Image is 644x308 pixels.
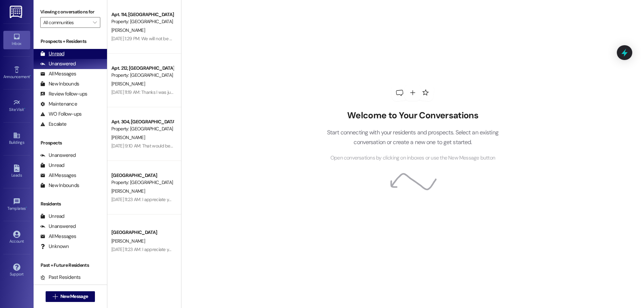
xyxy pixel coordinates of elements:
[26,205,27,210] span: •
[40,233,76,240] div: All Messages
[40,274,81,281] div: Past Residents
[40,172,76,179] div: All Messages
[111,125,173,132] div: Property: [GEOGRAPHIC_DATA]
[3,261,30,280] a: Support
[111,27,145,33] span: [PERSON_NAME]
[40,60,76,67] div: Unanswered
[24,106,25,111] span: •
[40,182,79,189] div: New Inbounds
[317,128,508,147] p: Start connecting with your residents and prospects. Select an existing conversation or create a n...
[111,72,173,79] div: Property: [GEOGRAPHIC_DATA]
[3,130,30,148] a: Buildings
[111,36,206,42] div: [DATE] 1:29 PM: We will not be renewing our lease
[40,213,64,220] div: Unread
[111,196,211,202] div: [DATE] 11:23 AM: I appreciate your efforts, thank you!
[40,111,82,118] div: WO Follow-ups
[111,81,145,87] span: [PERSON_NAME]
[3,196,30,214] a: Templates •
[40,7,100,17] label: Viewing conversations for
[40,90,87,98] div: Review follow-ups
[3,31,30,49] a: Inbox
[34,38,107,45] div: Prospects + Residents
[40,101,77,108] div: Maintenance
[3,163,30,181] a: Leads
[317,110,508,121] h2: Welcome to Your Conversations
[93,20,97,25] i: 
[40,50,64,57] div: Unread
[111,238,145,244] span: [PERSON_NAME]
[3,229,30,247] a: Account
[43,17,90,28] input: All communities
[111,229,173,236] div: [GEOGRAPHIC_DATA]
[111,89,263,95] div: [DATE] 11:19 AM: Thanks I was just waiting to pay until that charge was removed
[40,152,76,159] div: Unanswered
[53,294,58,299] i: 
[111,18,173,25] div: Property: [GEOGRAPHIC_DATA]
[111,188,145,194] span: [PERSON_NAME]
[111,172,173,179] div: [GEOGRAPHIC_DATA]
[40,162,64,169] div: Unread
[330,154,495,162] span: Open conversations by clicking on inboxes or use the New Message button
[30,73,31,78] span: •
[34,262,107,269] div: Past + Future Residents
[40,80,79,87] div: New Inbounds
[111,179,173,186] div: Property: [GEOGRAPHIC_DATA]
[40,243,69,250] div: Unknown
[111,118,173,125] div: Apt. 304, [GEOGRAPHIC_DATA]
[3,97,30,115] a: Site Visit •
[60,293,88,300] span: New Message
[111,246,211,252] div: [DATE] 11:23 AM: I appreciate your efforts, thank you!
[111,134,145,140] span: [PERSON_NAME]
[111,11,173,18] div: Apt. 114, [GEOGRAPHIC_DATA]
[111,143,372,149] div: [DATE] 9:10 AM: That would be awesome if you could check and let me know what the correct amount ...
[34,139,107,146] div: Prospects
[40,70,76,77] div: All Messages
[40,121,66,128] div: Escalate
[34,200,107,207] div: Residents
[40,223,76,230] div: Unanswered
[10,6,23,18] img: ResiDesk Logo
[46,291,95,302] button: New Message
[111,65,173,72] div: Apt. 212, [GEOGRAPHIC_DATA]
